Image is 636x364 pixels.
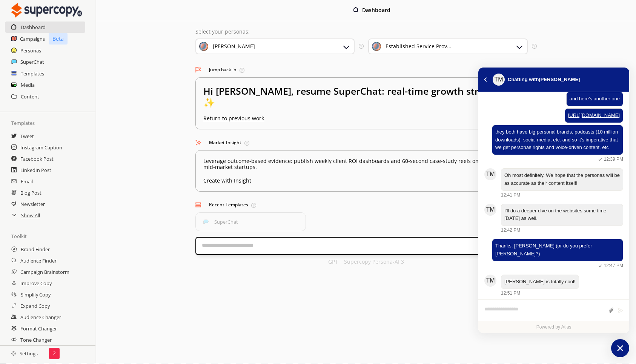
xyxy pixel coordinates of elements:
img: Dropdown Icon [342,42,351,51]
div: atlas-message-text [504,207,620,223]
a: Simplify Copy [21,289,51,300]
div: Wednesday, June 19, 2024, 12:38 PM [492,108,623,123]
svg: atlas-sent-icon [596,156,604,163]
img: Brand Icon [199,42,208,51]
a: Templates [21,68,44,79]
a: SuperChat [20,56,44,68]
div: atlas-message [484,275,623,297]
h2: Blog Post [20,187,41,198]
p: I’ll do a deeper dive on the websites some time [DATE] as well. [504,207,620,223]
a: Show All [21,210,40,221]
a: Personas [20,45,41,56]
a: Tweet [20,131,34,142]
h3: Market Insight [195,137,536,148]
div: atlas-message [484,239,623,269]
a: Expand Copy [20,300,50,312]
div: 12:51 PM [501,290,520,296]
div: atlas-message-text [570,95,620,103]
img: Market Insight [195,140,201,146]
p: and here's another one [570,95,620,103]
img: Audience Icon [372,42,381,51]
button: SuperChat [195,212,306,231]
div: atlas-message [484,125,623,163]
div: Established Service Prov... [386,43,452,49]
img: Tooltip Icon [532,44,537,49]
div: atlas-message-text [495,128,620,152]
div: Wednesday, June 19, 2024, 12:42 PM [501,204,623,234]
p: 2 [53,350,56,356]
div: atlas-message [484,204,623,234]
img: Close [11,3,82,18]
a: Facebook Post [20,153,54,164]
p: Leverage outcome-based evidence: publish weekly client ROI dashboards and 60-second case-study re... [203,158,528,170]
div: Wednesday, June 19, 2024, 12:39 PM [492,125,623,163]
div: atlas-ticket [478,92,629,333]
h3: Jump back in [195,64,536,75]
button: Attach files by clicking or dropping files here [608,307,614,313]
div: atlas-window [478,68,629,333]
a: Campaigns [20,33,45,45]
div: atlas-message [484,92,623,106]
a: Newsletter [20,198,45,210]
h2: Content [21,91,39,102]
div: [PERSON_NAME] [213,43,255,49]
a: Email [21,176,33,187]
div: Powered by [478,321,629,333]
div: atlas-message-author-avatar [484,168,496,180]
a: Dashboard [21,22,46,33]
img: Dropdown Icon [515,42,524,51]
p: they both have big personal brands, podcasts (10 million downloads), social media, etc. and so it... [495,128,620,152]
div: 12:42 PM [501,227,520,233]
div: Wednesday, June 19, 2024, 12:47 PM [492,239,623,269]
div: Wednesday, June 19, 2024, 12:41 PM [501,168,623,198]
h2: Instagram Caption [20,142,62,153]
div: atlas-message-text [568,112,620,120]
button: atlas-launcher [611,339,629,357]
p: GPT + Supercopy Persona-AI 3 [328,259,404,265]
div: atlas-message-author-avatar [484,275,496,287]
p: Oh most definitely. We hope that the personas will be as accurate as their content itself! [504,172,620,187]
img: Tooltip Icon [251,203,256,208]
h2: Hi [PERSON_NAME], resume SuperChat: real-time growth strategy 🚀✨ [203,85,528,115]
a: [URL][DOMAIN_NAME] [568,112,620,118]
img: Tooltip Icon [244,141,249,146]
div: atlas-message-bubble [501,204,623,226]
p: Thanks, [PERSON_NAME] (or do you prefer [PERSON_NAME]?) [495,242,620,258]
a: Format Changer [20,323,57,334]
div: atlas-composer [484,303,623,317]
p: Select your personas: [195,29,536,35]
img: Tooltip Icon [240,68,244,73]
a: Media [21,79,35,91]
h2: Audience Finder [20,255,57,266]
a: Campaign Brainstorm [20,266,69,278]
a: Brand Finder [21,244,50,255]
div: atlas-message-author-avatar [493,74,505,86]
div: 12:39 PM [596,156,623,163]
img: SuperChat [203,219,209,224]
b: Dashboard [362,6,390,14]
a: Atlas [561,324,571,330]
div: atlas-message-bubble [492,125,623,155]
div: atlas-message-text [504,278,576,286]
h3: Recent Templates [195,199,536,210]
a: LinkedIn Post [20,164,51,176]
div: atlas-message [484,168,623,198]
p: [PERSON_NAME] is totally cool! [504,278,576,286]
a: Audience Changer [20,312,61,323]
img: Tooltip Icon [359,44,364,49]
